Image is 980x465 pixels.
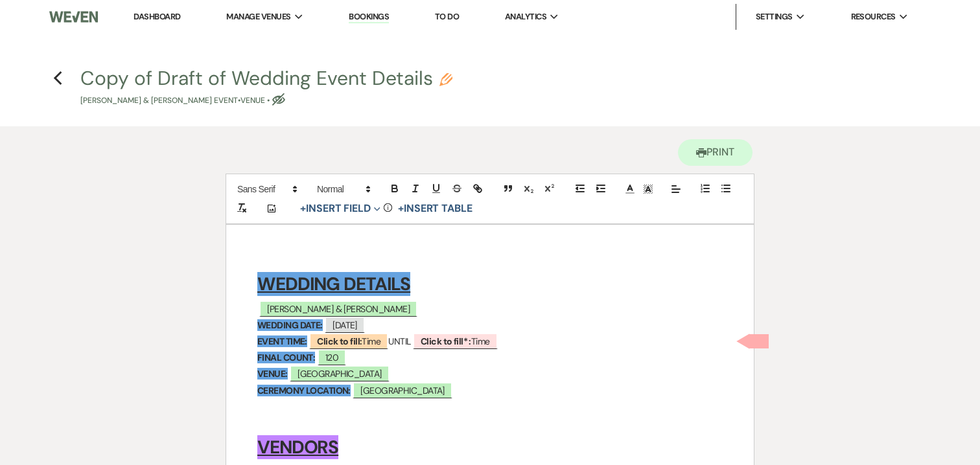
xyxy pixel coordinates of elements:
button: Print [678,139,752,166]
a: Dashboard [134,11,180,22]
span: [GEOGRAPHIC_DATA] [290,365,389,381]
b: Click to fill* : [421,335,471,347]
button: Insert Field [296,201,385,216]
p: [PERSON_NAME] & [PERSON_NAME] Event • Venue • [80,95,452,107]
p: UNTIL [257,334,723,350]
span: Settings [756,10,793,23]
strong: VENUE: [257,368,288,380]
strong: EVENT TIME: [257,335,307,347]
a: Bookings [349,11,389,23]
span: Time [413,333,498,349]
u: WEDDING DETAILS [257,272,410,296]
b: Click to fill: [317,335,362,347]
button: +Insert Table [393,201,477,216]
span: Text Background Color [639,181,657,197]
span: Time [309,333,388,349]
span: Text Color [621,181,639,197]
a: To Do [435,11,459,22]
strong: FINAL COUNT: [257,352,315,363]
span: Analytics [505,10,546,23]
span: Alignment [667,181,685,197]
strong: WEDDING DATE: [257,319,323,331]
span: [PERSON_NAME] & [PERSON_NAME] [259,301,417,317]
span: + [398,203,404,214]
span: Header Formats [311,181,375,197]
span: Resources [851,10,896,23]
span: [DATE] [325,317,365,333]
u: VENDORS [257,435,338,459]
strong: CEREMONY LOCATION: [257,385,351,396]
span: 120 [318,349,346,365]
span: + [300,203,306,214]
img: Weven Logo [49,3,98,30]
span: [GEOGRAPHIC_DATA] [353,382,452,398]
span: Manage Venues [226,10,290,23]
button: Copy of Draft of Wedding Event Details[PERSON_NAME] & [PERSON_NAME] Event•Venue • [80,69,452,107]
